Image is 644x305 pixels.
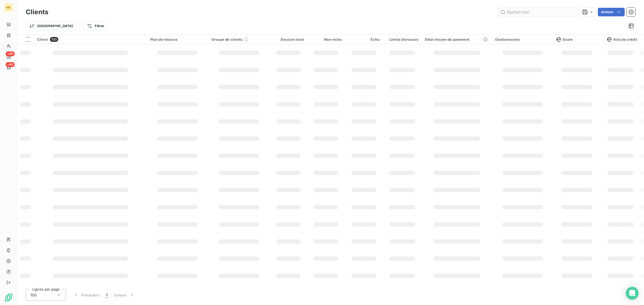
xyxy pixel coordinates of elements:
[598,8,625,16] button: Actions
[4,3,13,12] div: ME
[6,51,15,56] span: +99
[26,7,48,17] h3: Clients
[4,63,13,72] a: +99
[70,289,103,301] button: Précédent
[30,292,37,298] span: 100
[103,289,111,301] button: 1
[557,37,573,42] span: Score
[607,37,637,42] span: Avis de crédit
[273,37,304,42] div: Encours total
[211,37,243,42] span: Groupe de clients
[4,293,13,302] img: Logo LeanPay
[4,53,13,61] a: +99
[106,292,107,298] span: 1
[50,37,58,42] span: 100
[348,37,380,42] div: Échu
[26,22,76,30] button: [GEOGRAPHIC_DATA]
[498,8,579,16] input: Rechercher
[495,37,550,42] div: Gestionnaires
[37,37,48,42] span: Client
[83,22,108,30] button: Filtrer
[111,289,138,301] button: Suivant
[626,287,639,300] div: Open Intercom Messenger
[425,37,489,42] div: Délai moyen de paiement
[150,37,205,42] div: Plan de relance
[6,62,15,67] span: +99
[386,37,418,42] div: Limite d’encours
[310,37,342,42] div: Non-échu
